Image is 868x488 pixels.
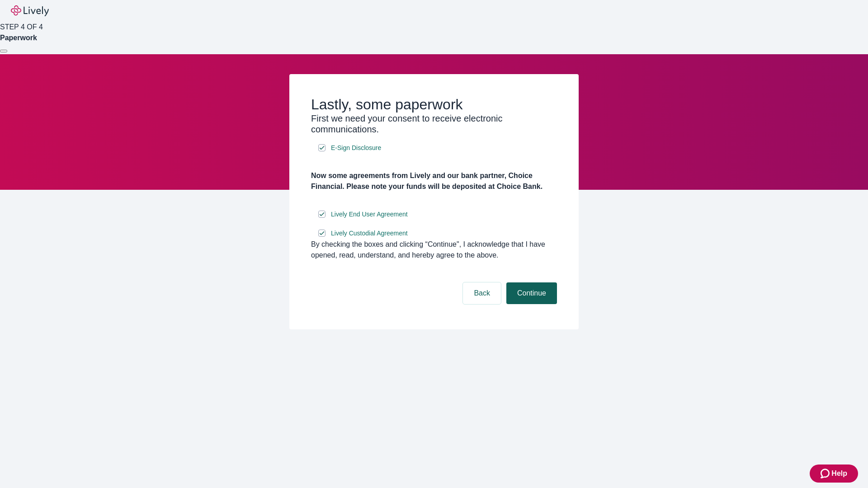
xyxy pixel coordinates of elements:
span: Lively Custodial Agreement [331,229,408,238]
h4: Now some agreements from Lively and our bank partner, Choice Financial. Please note your funds wi... [311,170,557,192]
button: Continue [506,282,557,304]
button: Zendesk support iconHelp [810,465,858,483]
a: e-sign disclosure document [329,209,410,220]
a: e-sign disclosure document [329,228,410,239]
span: E-Sign Disclosure [331,143,381,153]
span: Help [831,468,847,479]
button: Back [463,282,501,304]
div: By checking the boxes and clicking “Continue", I acknowledge that I have opened, read, understand... [311,239,557,261]
h2: Lastly, some paperwork [311,96,557,113]
svg: Zendesk support icon [821,468,831,479]
span: Lively End User Agreement [331,210,408,219]
h3: First we need your consent to receive electronic communications. [311,113,557,135]
a: e-sign disclosure document [329,142,383,154]
img: Lively [11,5,49,16]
